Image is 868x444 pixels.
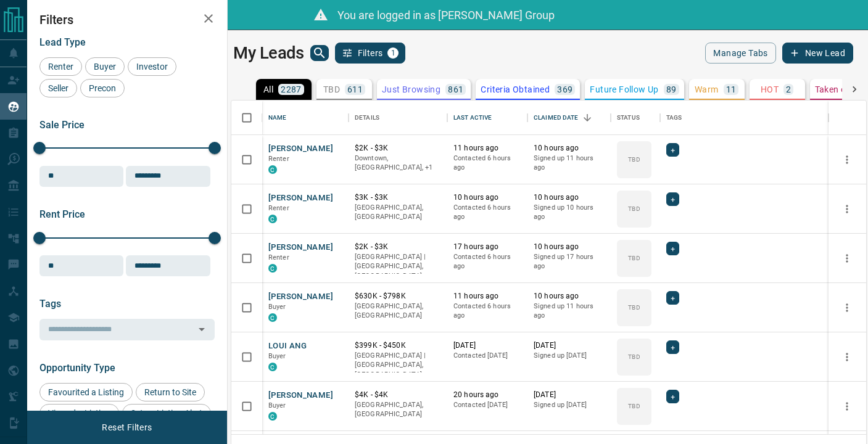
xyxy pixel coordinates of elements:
[590,85,658,94] p: Future Follow Up
[838,298,856,317] button: more
[122,404,211,422] div: Set up Listing Alert
[39,404,119,422] div: Viewed a Listing
[838,249,856,268] button: more
[268,204,289,212] span: Renter
[268,340,307,352] button: LOUI ANG
[534,192,605,203] p: 10 hours ago
[39,298,61,310] span: Tags
[349,101,447,135] div: Details
[666,390,679,403] div: +
[838,348,856,366] button: more
[838,150,856,169] button: more
[534,390,605,400] p: [DATE]
[695,85,719,94] p: Warm
[628,253,640,263] p: TBD
[534,143,605,154] p: 10 hours ago
[355,154,441,173] p: Toronto
[671,341,675,353] span: +
[44,408,115,418] span: Viewed a Listing
[268,253,289,261] span: Renter
[39,79,77,97] div: Seller
[611,101,660,135] div: Status
[534,242,605,252] p: 10 hours ago
[39,362,115,374] span: Opportunity Type
[453,101,492,135] div: Last Active
[132,62,172,72] span: Investor
[268,291,333,303] button: [PERSON_NAME]
[666,143,679,157] div: +
[761,85,779,94] p: HOT
[355,143,441,154] p: $2K - $3K
[268,165,277,174] div: condos.ca
[268,264,277,273] div: condos.ca
[534,400,605,410] p: Signed up [DATE]
[453,390,521,400] p: 20 hours ago
[666,291,679,305] div: +
[268,313,277,322] div: condos.ca
[262,101,349,135] div: Name
[726,85,737,94] p: 11
[233,43,304,63] h1: My Leads
[335,43,406,64] button: Filters1
[628,204,640,213] p: TBD
[786,85,791,94] p: 2
[628,401,640,411] p: TBD
[453,192,521,203] p: 10 hours ago
[557,85,572,94] p: 369
[453,291,521,302] p: 11 hours ago
[534,154,605,173] p: Signed up 11 hours ago
[481,85,550,94] p: Criteria Obtained
[39,119,85,131] span: Sale Price
[534,340,605,351] p: [DATE]
[85,83,120,93] span: Precon
[39,383,133,401] div: Favourited a Listing
[268,412,277,421] div: condos.ca
[666,242,679,255] div: +
[382,85,440,94] p: Just Browsing
[268,401,286,409] span: Buyer
[448,85,463,94] p: 861
[534,203,605,222] p: Signed up 10 hours ago
[80,79,125,97] div: Precon
[527,101,611,135] div: Claimed Date
[268,390,333,401] button: [PERSON_NAME]
[453,203,521,222] p: Contacted 6 hours ago
[268,155,289,163] span: Renter
[355,203,441,222] p: [GEOGRAPHIC_DATA], [GEOGRAPHIC_DATA]
[140,387,200,397] span: Return to Site
[705,43,775,64] button: Manage Tabs
[85,57,125,76] div: Buyer
[660,101,829,135] div: Tags
[355,242,441,252] p: $2K - $3K
[453,143,521,154] p: 11 hours ago
[355,400,441,419] p: [GEOGRAPHIC_DATA], [GEOGRAPHIC_DATA]
[453,351,521,361] p: Contacted [DATE]
[628,352,640,361] p: TBD
[579,109,596,126] button: Sort
[453,400,521,410] p: Contacted [DATE]
[671,193,675,205] span: +
[666,340,679,354] div: +
[671,242,675,255] span: +
[39,57,82,76] div: Renter
[666,85,677,94] p: 89
[453,242,521,252] p: 17 hours ago
[534,302,605,321] p: Signed up 11 hours ago
[268,242,333,253] button: [PERSON_NAME]
[268,215,277,223] div: condos.ca
[94,417,160,438] button: Reset Filters
[453,252,521,271] p: Contacted 6 hours ago
[268,363,277,371] div: condos.ca
[628,303,640,312] p: TBD
[782,43,853,64] button: New Lead
[323,85,340,94] p: TBD
[355,351,441,380] p: [GEOGRAPHIC_DATA] | [GEOGRAPHIC_DATA], [GEOGRAPHIC_DATA]
[666,101,682,135] div: Tags
[44,387,128,397] span: Favourited a Listing
[355,340,441,351] p: $399K - $450K
[193,321,210,338] button: Open
[268,192,333,204] button: [PERSON_NAME]
[39,208,85,220] span: Rent Price
[310,45,329,61] button: search button
[534,101,579,135] div: Claimed Date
